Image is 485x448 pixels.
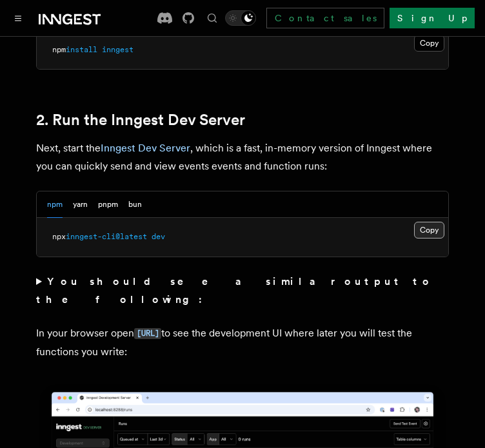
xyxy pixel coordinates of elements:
button: Copy [414,222,444,239]
a: Sign Up [390,8,475,28]
a: 2. Run the Inngest Dev Server [36,111,245,129]
a: Contact sales [266,8,384,28]
button: Copy [414,35,444,52]
span: install [66,45,97,54]
button: yarn [73,191,88,218]
span: inngest-cli@latest [66,232,147,241]
code: [URL] [134,328,161,339]
a: Inngest Dev Server [101,142,190,154]
p: Next, start the , which is a fast, in-memory version of Inngest where you can quickly send and vi... [36,139,449,175]
strong: You should see a similar output to the following: [36,275,433,306]
button: pnpm [98,191,118,218]
span: npx [52,232,66,241]
button: Toggle navigation [10,10,26,26]
span: dev [152,232,165,241]
a: [URL] [134,327,161,339]
span: inngest [102,45,134,54]
button: Find something... [204,10,220,26]
button: npm [47,191,63,218]
button: bun [128,191,142,218]
summary: You should see a similar output to the following: [36,273,449,309]
span: npm [52,45,66,54]
p: In your browser open to see the development UI where later you will test the functions you write: [36,324,449,361]
button: Toggle dark mode [225,10,256,26]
